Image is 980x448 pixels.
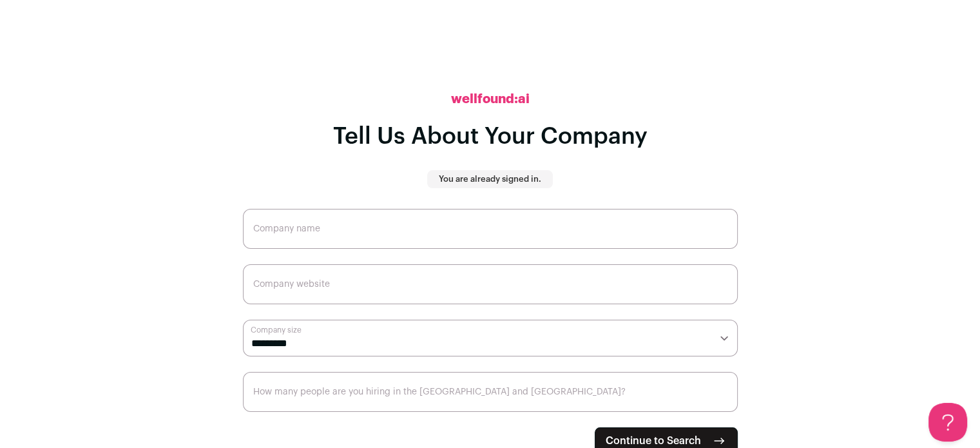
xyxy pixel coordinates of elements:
input: Company website [243,264,738,304]
input: Company name [243,209,738,249]
iframe: Help Scout Beacon - Open [928,403,967,442]
h2: wellfound:ai [451,90,530,108]
h1: Tell Us About Your Company [333,124,648,150]
p: You are already signed in. [439,174,541,184]
input: How many people are you hiring in the US and Canada? [243,372,738,412]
